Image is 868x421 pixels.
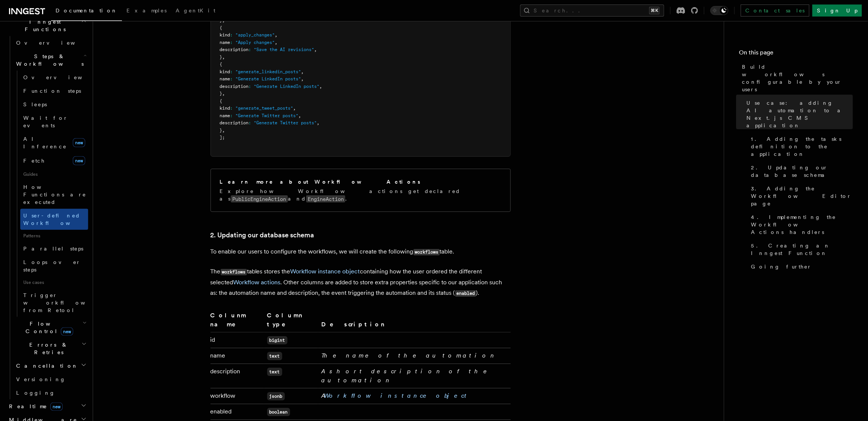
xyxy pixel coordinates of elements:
span: } [220,54,223,60]
p: To enable our users to configure the workflows, we will create the following table. [211,246,511,257]
span: , [223,128,225,133]
span: Flow Control [13,320,83,335]
code: PublicEngineAction [231,195,288,202]
a: Going further [748,260,853,273]
td: enabled [211,404,264,420]
span: kind [220,106,230,111]
span: , [293,106,296,111]
a: Workflow instance object [324,392,470,399]
a: 2. Updating our database schema [748,161,853,182]
a: Logging [13,386,88,400]
span: Overview [16,40,93,46]
a: Learn more about Workflow ActionsExplore how Workflow actions get declared asPublicEngineActionan... [211,169,511,212]
span: "Generate Twitter posts" [254,120,317,125]
a: Function steps [20,84,88,98]
span: Parallel steps [23,246,83,252]
a: Trigger workflows from Retool [20,288,88,317]
span: Function steps [23,88,81,94]
td: workflow [211,388,264,404]
span: 3. Adding the Workflow Editor page [751,185,853,207]
span: : [230,76,233,81]
a: Fetchnew [20,153,88,168]
a: Overview [20,71,88,84]
td: description [211,364,264,388]
a: Wait for events [20,111,88,132]
span: , [275,40,278,45]
span: "apply_changes" [236,32,275,38]
a: Build workflows configurable by your users [739,60,853,96]
span: How Functions are executed [23,184,86,205]
span: Fetch [23,158,45,164]
a: Sleeps [20,98,88,111]
span: name [220,40,230,45]
code: text [267,352,282,360]
a: Overview [13,36,88,50]
span: Versioning [16,376,66,382]
span: kind [220,32,230,38]
span: , [317,120,320,125]
span: { [220,62,223,67]
span: name [220,76,230,81]
span: 2. Updating our database schema [751,164,853,179]
span: description [220,84,249,89]
td: id [211,332,264,348]
div: Steps & Workflows [13,71,88,317]
button: Flow Controlnew [13,317,88,338]
button: Realtimenew [6,400,88,413]
a: 5. Creating an Inngest Function [748,239,853,260]
span: , [320,84,322,89]
span: new [73,156,85,165]
span: Patterns [20,230,88,242]
a: 4. Implementing the Workflow Actions handlers [748,210,853,239]
span: Going further [751,263,812,270]
span: } [220,91,223,96]
span: 5. Creating an Inngest Function [751,242,853,257]
a: Workflow instance object [290,268,360,275]
span: : [249,47,251,52]
a: Use case: adding AI automation to a Next.js CMS application [744,96,853,132]
span: "Generate LinkedIn posts" [236,76,301,81]
td: name [211,348,264,364]
span: "Generate Twitter posts" [236,113,299,118]
span: Errors & Retries [13,341,81,356]
span: "generate_linkedin_posts" [236,69,301,74]
span: description [220,120,249,125]
span: description [220,47,249,52]
span: "Apply changes" [236,40,275,45]
th: Description [318,311,510,332]
span: Wait for events [23,115,68,128]
span: , [301,76,304,81]
a: 2. Updating our database schema [211,230,314,240]
code: bigint [267,336,287,344]
span: Inngest Functions [6,18,81,33]
span: Guides [20,168,88,180]
span: Cancellation [13,362,78,370]
a: Contact sales [741,5,809,17]
a: Documentation [51,2,122,21]
code: boolean [267,408,290,416]
span: Documentation [56,8,117,14]
span: new [50,403,63,411]
span: User-defined Workflows [23,213,91,226]
a: Loops over steps [20,255,88,276]
code: jsonb [267,392,285,400]
span: 4. Implementing the Workflow Actions handlers [751,213,853,236]
span: , [223,91,225,96]
a: AgentKit [171,2,220,20]
button: Errors & Retries [13,338,88,359]
a: Parallel steps [20,242,88,255]
span: : [230,106,233,111]
span: name [220,113,230,118]
span: Use case: adding AI automation to a Next.js CMS application [747,99,853,129]
span: : [230,113,233,118]
span: 1. Adding the tasks definition to the application [751,135,853,158]
span: AI Inference [23,136,67,149]
code: EngineAction [306,195,345,202]
span: Overview [23,74,101,80]
p: Explore how Workflow actions get declared as and . [220,187,501,202]
a: 1. Adding the tasks definition to the application [748,132,853,161]
a: Workflow actions [233,279,281,286]
em: A short description of the automation [321,368,490,384]
a: How Functions are executed [20,180,88,209]
span: : [249,120,251,125]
